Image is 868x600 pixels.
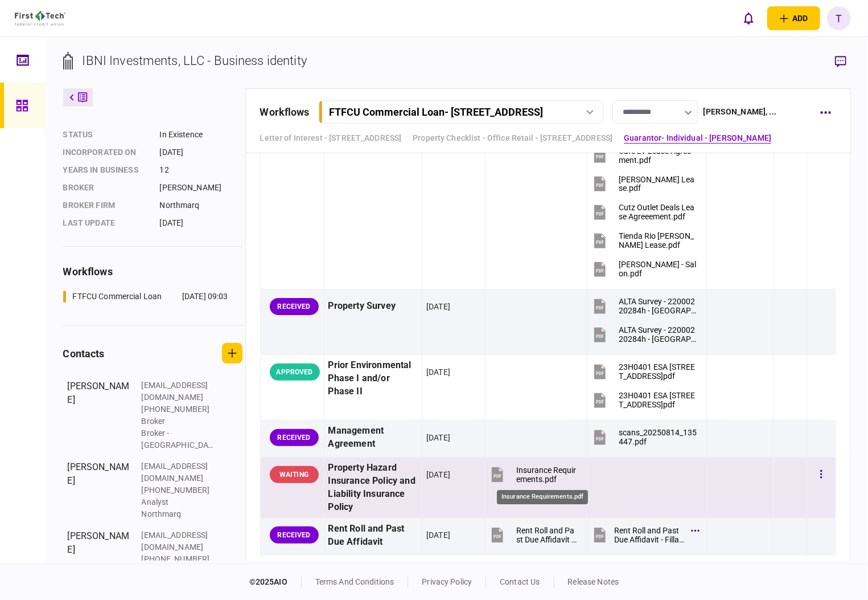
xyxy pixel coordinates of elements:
[426,469,450,480] div: [DATE]
[142,415,216,427] div: Broker
[591,359,697,385] button: 23H0401 ESA 16 Uvalde Rd Houston TX 77015.pdf
[328,523,418,549] div: Rent Roll and Past Due Affidavit
[591,199,697,225] button: Cutz Outlet Deals Lease Agreeement.pdf
[624,132,771,144] a: Guarantor- Individual - [PERSON_NAME]
[270,466,319,483] div: WAITING
[591,293,697,319] button: ALTA Survey - 22000220284h - Northeast Square 08-15-2023(5183665.1).pdf
[500,577,540,586] a: contact us
[270,429,319,446] div: RECEIVED
[426,301,450,312] div: [DATE]
[619,260,697,279] div: Zoila Flor Bustos - Salon.pdf
[142,496,216,508] div: Analyst
[619,391,697,410] div: 23H0401 ESA 16 Uvalde Rd Houston TX 77015.pdf
[142,484,216,496] div: [PHONE_NUMBER]
[63,129,149,141] div: status
[73,291,162,303] div: FTFCU Commercial Loan
[568,577,619,586] a: release notes
[619,232,697,250] div: Tienda Rio Lempa Lease.pdf
[591,256,697,282] button: Zoila Flor Bustos - Salon.pdf
[767,6,820,30] button: open adding identity options
[319,100,603,124] button: FTFCU Commercial Loan- [STREET_ADDRESS]
[614,526,685,544] div: Rent Roll and Past Due Affidavit - Fillable.pdf
[591,322,697,348] button: ALTA Survey - 22000220284h - Northeast Square 08-15-2023(5183665.1).pdf
[160,164,242,176] div: 12
[260,104,310,120] div: workflows
[426,432,450,443] div: [DATE]
[142,553,216,565] div: [PHONE_NUMBER]
[413,132,612,144] a: Property Checklist - Office Retail - [STREET_ADDRESS]
[619,363,697,381] div: 23H0401 ESA 16 Uvalde Rd Houston TX 77015.pdf
[619,203,697,222] div: Cutz Outlet Deals Lease Agreeement.pdf
[160,146,242,158] div: [DATE]
[160,217,242,229] div: [DATE]
[63,291,228,303] a: FTFCU Commercial Loan[DATE] 09:03
[619,146,697,165] div: Cafe LV Lease Agreement.pdf
[63,217,149,229] div: last update
[426,366,450,378] div: [DATE]
[142,379,216,403] div: [EMAIL_ADDRESS][DOMAIN_NAME]
[142,427,216,451] div: Broker - [GEOGRAPHIC_DATA]
[591,523,697,548] button: Rent Roll and Past Due Affidavit - Fillable.pdf
[315,577,394,586] a: terms and conditions
[160,129,242,141] div: In Existence
[63,199,149,211] div: broker firm
[328,425,418,451] div: Management Agreement
[591,387,697,413] button: 23H0401 ESA 16 Uvalde Rd Houston TX 77015.pdf
[619,297,697,316] div: ALTA Survey - 22000220284h - Northeast Square 08-15-2023(5183665.1).pdf
[737,6,760,30] button: open notifications list
[328,293,418,319] div: Property Survey
[63,164,149,176] div: years in business
[260,132,402,144] a: Letter of Interest - [STREET_ADDRESS]
[63,146,149,158] div: incorporated on
[142,529,216,553] div: [EMAIL_ADDRESS][DOMAIN_NAME]
[619,326,697,344] div: ALTA Survey - 22000220284h - Northeast Square 08-15-2023(5183665.1).pdf
[489,523,577,548] button: Rent Roll and Past Due Affidavit - Fillable.pdf
[516,466,577,484] div: Insurance Requirements.pdf
[704,106,776,118] div: [PERSON_NAME] , ...
[270,526,319,544] div: RECEIVED
[160,199,242,211] div: Northmarq
[591,228,697,254] button: Tienda Rio Lempa Lease.pdf
[422,577,472,586] a: privacy policy
[68,379,130,451] div: [PERSON_NAME]
[142,403,216,415] div: [PHONE_NUMBER]
[516,526,577,544] div: Rent Roll and Past Due Affidavit - Fillable.pdf
[619,175,697,193] div: Hamin Zarinabanu Lease.pdf
[426,529,450,541] div: [DATE]
[591,142,697,168] button: Cafe LV Lease Agreement.pdf
[827,6,851,30] button: T
[83,51,307,70] div: IBNI Investments, LLC - Business identity
[497,490,588,504] div: Insurance Requirements.pdf
[15,11,65,26] img: client company logo
[328,359,418,398] div: Prior Environmental Phase I and/or Phase II
[249,576,302,588] div: © 2025 AIO
[489,462,577,487] button: Insurance Requirements.pdf
[68,460,130,520] div: [PERSON_NAME]
[591,425,697,450] button: scans_20250814_135447.pdf
[619,428,697,447] div: scans_20250814_135447.pdf
[142,508,216,520] div: Northmarq
[182,291,228,303] div: [DATE] 09:03
[63,264,242,279] div: workflows
[68,529,130,577] div: [PERSON_NAME]
[142,460,216,484] div: [EMAIL_ADDRESS][DOMAIN_NAME]
[328,462,418,514] div: Property Hazard Insurance Policy and Liability Insurance Policy
[591,171,697,197] button: Hamin Zarinabanu Lease.pdf
[63,346,105,361] div: contacts
[63,182,149,194] div: Broker
[270,364,320,381] div: APPROVED
[329,106,544,118] div: FTFCU Commercial Loan - [STREET_ADDRESS]
[270,298,319,315] div: RECEIVED
[160,182,242,194] div: [PERSON_NAME]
